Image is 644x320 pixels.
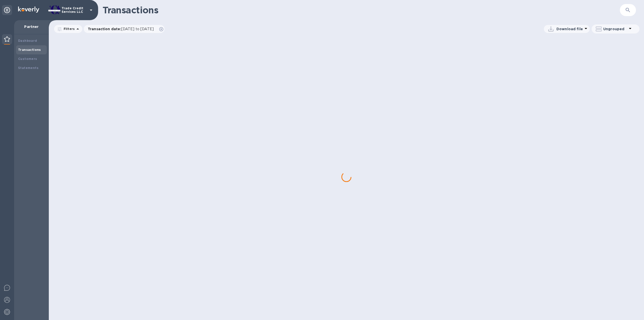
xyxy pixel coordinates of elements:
b: Transactions [18,48,41,52]
img: Logo [18,7,39,13]
p: Ungrouped [603,26,627,31]
p: Partner [18,24,45,29]
b: Dashboard [18,39,37,43]
p: Transaction date : [88,26,156,31]
div: Unpin categories [2,5,12,15]
span: [DATE] to [DATE] [121,27,154,31]
b: Customers [18,57,37,61]
p: Download file [556,26,583,31]
b: Statements [18,66,38,70]
p: Trade Credit Services LLC [62,7,87,14]
p: Filters [62,27,75,31]
div: Transaction date:[DATE] to [DATE] [84,25,165,33]
h1: Transactions [103,5,620,15]
img: Partner [4,36,10,42]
